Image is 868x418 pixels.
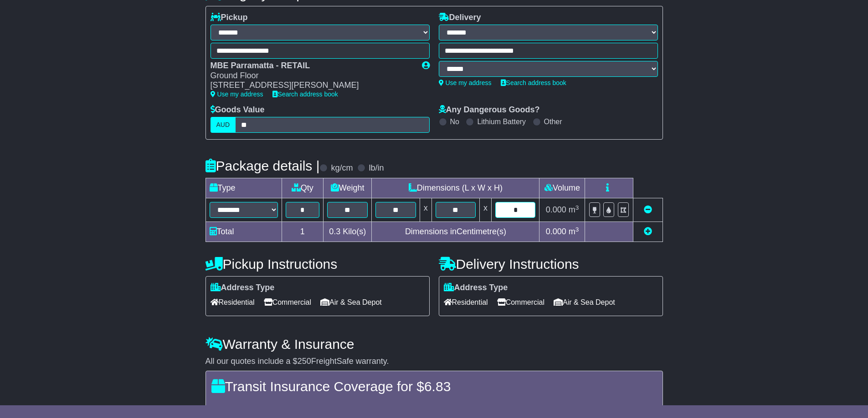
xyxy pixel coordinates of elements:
label: Delivery [439,13,481,23]
div: All our quotes include a $ FreightSafe warranty. [205,357,663,367]
span: Air & Sea Depot [320,295,382,309]
span: 0.3 [329,227,340,236]
h4: Pickup Instructions [205,257,430,272]
sup: 3 [575,226,579,233]
td: Volume [539,178,585,198]
label: Goods Value [211,105,265,115]
a: Search address book [501,79,566,86]
h4: Delivery Instructions [439,257,663,272]
span: Residential [444,295,488,309]
span: Air & Sea Depot [554,295,615,309]
a: Search address book [272,91,338,98]
span: 6.83 [424,379,451,394]
span: Commercial [497,295,544,309]
label: No [450,117,459,126]
td: Dimensions in Centimetre(s) [372,222,539,242]
span: 0.000 [546,205,566,214]
td: Total [205,222,282,242]
sup: 3 [575,204,579,211]
a: Remove this item [644,205,652,214]
td: x [480,198,492,222]
td: Dimensions (L x W x H) [372,178,539,198]
label: lb/in [369,163,384,173]
label: Any Dangerous Goods? [439,105,540,115]
label: Address Type [211,283,275,293]
label: kg/cm [331,163,353,173]
a: Add new item [644,227,652,236]
td: Type [205,178,282,198]
span: 0.000 [546,227,566,236]
label: Lithium Battery [477,117,526,126]
td: 1 [282,222,324,242]
div: [STREET_ADDRESS][PERSON_NAME] [211,81,413,91]
td: x [420,198,431,222]
span: m [569,227,579,236]
td: Qty [282,178,324,198]
span: Commercial [264,295,311,309]
div: MBE Parramatta - RETAIL [211,61,413,71]
label: Pickup [211,13,248,23]
td: Kilo(s) [324,222,372,242]
div: Ground Floor [211,71,413,81]
label: AUD [211,117,236,133]
label: Address Type [444,283,508,293]
span: m [569,205,579,214]
a: Use my address [439,79,492,86]
td: Weight [324,178,372,198]
label: Other [544,117,562,126]
span: 250 [298,357,311,366]
h4: Package details | [205,158,320,173]
h4: Transit Insurance Coverage for $ [211,379,657,394]
a: Use my address [211,91,263,98]
h4: Warranty & Insurance [205,337,663,352]
span: Residential [211,295,255,309]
